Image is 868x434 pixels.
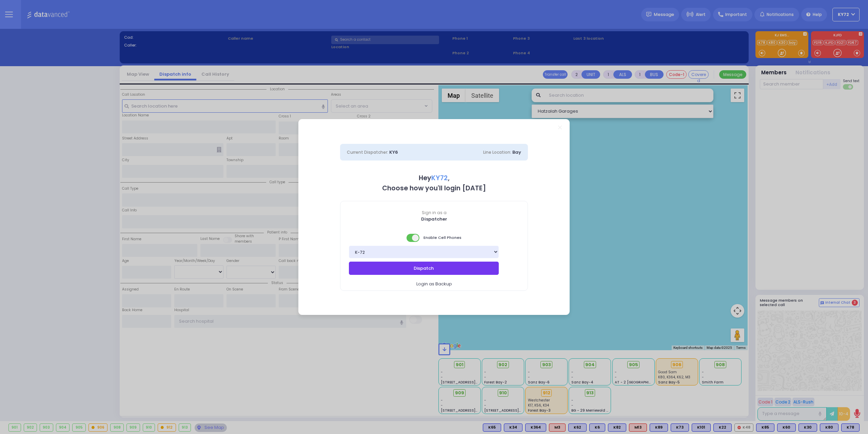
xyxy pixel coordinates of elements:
span: Bay [512,149,521,155]
b: Dispatcher [421,216,447,222]
span: KY72 [431,173,448,183]
b: Hey , [419,173,450,183]
span: Sign in as a [340,210,528,216]
span: Login as Backup [416,281,452,287]
b: Choose how you'll login [DATE] [382,184,486,193]
span: Line Location: [483,149,511,155]
span: KY6 [389,149,398,155]
a: Close [558,126,562,129]
button: Dispatch [349,262,499,275]
span: Current Dispatcher: [347,149,388,155]
span: Enable Cell Phones [407,233,461,243]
